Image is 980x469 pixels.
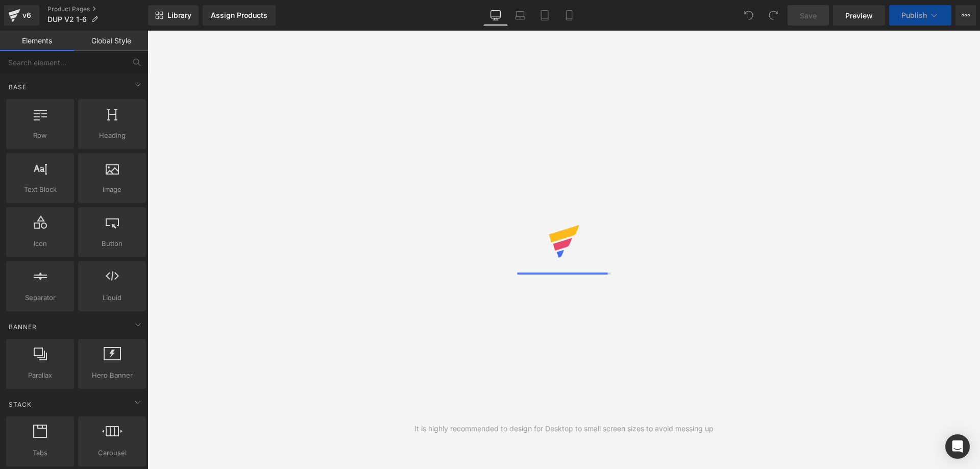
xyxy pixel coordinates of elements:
span: Icon [9,238,71,249]
span: Carousel [81,448,143,458]
span: Separator [9,292,71,303]
a: Laptop [508,5,532,26]
span: Liquid [81,292,143,303]
span: DUP V2 1-6 [47,15,87,23]
a: v6 [4,5,39,26]
a: Desktop [483,5,508,26]
button: Publish [889,5,951,26]
button: Undo [739,5,759,26]
a: New Library [148,5,199,26]
button: More [955,5,976,26]
span: Library [167,11,191,20]
div: It is highly recommended to design for Desktop to small screen sizes to avoid messing up [414,423,714,434]
span: Text Block [9,184,71,195]
a: Global Style [74,31,148,51]
a: Tablet [532,5,557,26]
span: Parallax [9,370,71,381]
span: Hero Banner [81,370,143,381]
span: Heading [81,130,143,141]
div: v6 [20,9,33,22]
span: Row [9,130,71,141]
a: Mobile [557,5,581,26]
span: Save [800,10,817,21]
button: Redo [763,5,783,26]
span: Publish [901,11,927,19]
a: Preview [833,5,885,26]
span: Image [81,184,143,195]
div: Open Intercom Messenger [945,434,970,459]
span: Button [81,238,143,249]
span: Stack [8,400,33,409]
div: Assign Products [211,11,267,19]
span: Banner [8,322,38,332]
span: Base [8,82,28,92]
span: Tabs [9,448,71,458]
span: Preview [845,10,873,21]
a: Product Pages [47,5,148,13]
